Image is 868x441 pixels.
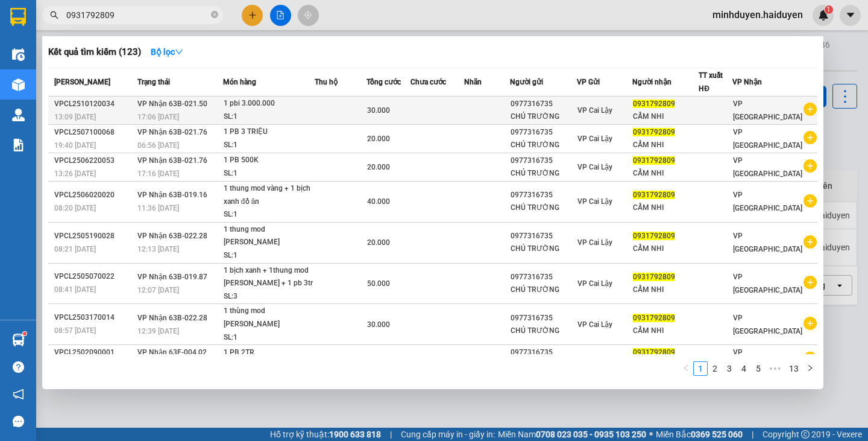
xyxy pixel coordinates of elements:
span: VP [GEOGRAPHIC_DATA] [733,156,802,178]
span: message [13,416,24,427]
span: 08:41 [DATE] [54,285,96,294]
span: VP Nhận 63B-022.28 [137,314,207,322]
span: 50.000 [367,279,390,288]
span: 12:13 [DATE] [137,245,179,253]
div: CHÚ TRƯỜNG [511,284,576,296]
img: warehouse-icon [12,109,25,121]
span: VP Nhận 63B-019.87 [137,273,207,281]
button: Bộ lọcdown [141,42,193,62]
div: CẨM NHI [633,110,698,123]
input: Tìm tên, số ĐT hoặc mã đơn [66,8,209,22]
div: 1 bịch xanh + 1thung mod [PERSON_NAME] + 1 pb 3tr [224,264,314,290]
span: plus-circle [804,352,817,365]
span: plus-circle [804,235,817,249]
span: Người nhận [632,78,671,86]
span: down [175,48,183,56]
div: 0977316735 [511,126,576,139]
button: right [803,361,817,376]
span: search [50,11,58,19]
span: Người gửi [510,78,543,86]
div: VPCL2507100068 [54,126,134,139]
span: 0931792809 [633,156,675,165]
span: VP Cai Lậy [577,197,612,206]
span: 30.000 [367,106,390,115]
div: SL: 1 [224,139,314,152]
span: VP [GEOGRAPHIC_DATA] [733,232,802,253]
span: VP Nhận 63B-022.28 [137,232,207,240]
div: SL: 1 [224,249,314,262]
div: VPCL2503170014 [54,311,134,324]
div: 0977316735 [511,230,576,243]
span: question-circle [13,361,24,373]
span: 0931792809 [633,348,675,357]
span: 06:56 [DATE] [137,141,179,150]
a: 4 [737,362,750,375]
div: CHÚ TRƯỜNG [511,167,576,180]
div: CHÚ TRƯỜNG [511,243,576,255]
div: SL: 1 [224,208,314,221]
div: 0977316735 [511,98,576,110]
div: CHÚ TRƯỜNG [511,139,576,151]
span: 20.000 [367,163,390,171]
li: Next Page [803,361,817,376]
div: CHÚ TRƯỜNG [511,110,576,123]
span: VP Cai Lậy [577,163,612,171]
span: TT xuất HĐ [699,71,723,93]
li: 13 [785,361,803,376]
div: 0977316735 [511,189,576,201]
span: 12:39 [DATE] [137,327,179,335]
span: 0931792809 [633,314,675,322]
span: plus-circle [804,276,817,289]
div: 0977316735 [511,271,576,284]
span: VP Gửi [577,78,600,86]
span: 08:57 [DATE] [54,326,96,335]
span: 17:06 [DATE] [137,113,179,121]
div: CẨM NHI [633,325,698,337]
span: VP [GEOGRAPHIC_DATA] [733,273,802,294]
div: 1 pbi 3.000.000 [224,97,314,110]
div: CHÚ TRƯỜNG [511,201,576,214]
span: 0931792809 [633,273,675,281]
span: VP Cai Lậy [577,238,612,247]
div: 1 PB 500K [224,154,314,167]
span: plus-circle [804,159,817,173]
li: 4 [737,361,751,376]
span: VP Nhận 63B-021.76 [137,156,207,165]
span: VP Nhận 63B-019.16 [137,191,207,199]
div: VPCL2505190028 [54,230,134,243]
div: 1 PB 3 TRIỆU [224,125,314,139]
span: 0931792809 [633,100,675,108]
span: VP Cai Lậy [577,106,612,115]
img: warehouse-icon [12,48,25,61]
span: Tổng cước [366,78,401,86]
span: VP [GEOGRAPHIC_DATA] [733,314,802,335]
span: 13:09 [DATE] [54,113,96,121]
div: CẨM NHI [633,284,698,296]
div: SL: 1 [224,167,314,180]
span: 0931792809 [633,191,675,199]
li: 2 [708,361,722,376]
div: CẨM NHI [633,139,698,151]
div: CHÚ TRƯỜNG [511,325,576,337]
span: 40.000 [367,197,390,206]
img: solution-icon [12,139,25,151]
span: Thu hộ [315,78,338,86]
img: logo-vxr [10,8,26,26]
span: VP Nhận 63B-021.76 [137,128,207,136]
span: [PERSON_NAME] [54,78,110,86]
strong: Bộ lọc [151,47,183,57]
div: CẨM NHI [633,201,698,214]
span: 30.000 [367,320,390,329]
div: VPCL2506220053 [54,154,134,167]
li: Next 5 Pages [766,361,785,376]
span: VP Cai Lậy [577,320,612,329]
span: VP Nhận 63F-004.02 [137,348,207,357]
a: 13 [785,362,802,375]
span: 11:36 [DATE] [137,204,179,212]
span: Nhãn [464,78,482,86]
a: 5 [752,362,765,375]
div: 1 thùng mod [PERSON_NAME] [224,305,314,331]
span: 08:20 [DATE] [54,204,96,212]
span: left [682,364,690,372]
a: 1 [694,362,707,375]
